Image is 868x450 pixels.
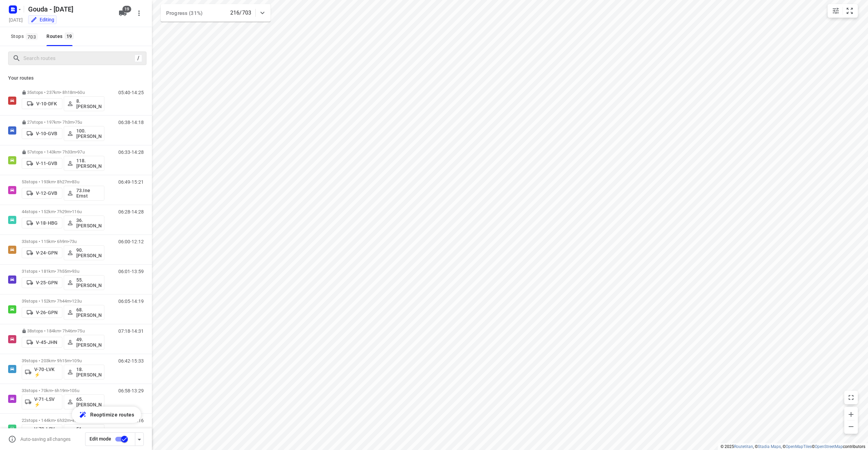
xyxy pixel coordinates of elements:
button: 55. [PERSON_NAME] [64,275,104,290]
p: 33 stops • 70km • 6h19m [22,388,104,393]
button: 90.[PERSON_NAME] [64,245,104,260]
p: 06:01-13:59 [118,269,144,274]
p: 216/703 [230,9,251,17]
button: V-11-GVB [22,158,62,169]
span: 19 [65,33,74,39]
button: V-10-GVB [22,128,62,139]
button: Fit zoom [843,4,856,18]
p: 73.Ine Ernst [76,188,101,199]
input: Search routes [23,53,135,64]
div: / [135,55,142,62]
p: 90.[PERSON_NAME] [76,247,101,258]
p: 06:00-12:12 [118,239,144,244]
button: 36. [PERSON_NAME] [64,216,104,230]
p: 06:33-14:28 [118,149,144,155]
button: V-24-GPN [22,247,62,258]
p: 06:05-14:19 [118,299,144,304]
p: 53 stops • 193km • 8h27m [22,179,104,184]
span: • [71,299,72,304]
p: 44 stops • 152km • 7h29m [22,209,104,214]
p: 27 stops • 197km • 7h3m [22,120,104,125]
h5: Project date [6,16,25,24]
button: 68.[PERSON_NAME] [64,305,104,320]
p: 68.[PERSON_NAME] [76,307,101,318]
p: 18.[PERSON_NAME] [76,367,101,377]
p: 22 stops • 144km • 6h32m [22,418,104,423]
span: • [68,388,70,393]
p: V-70-LVK ⚡ [34,367,59,377]
p: 06:58-13:29 [118,388,144,393]
p: V-18-HBG [36,220,58,226]
p: V-12-GVB [36,190,57,196]
button: V-71-LSV ⚡ [22,394,62,409]
span: • [76,90,77,95]
span: 83u [72,179,79,184]
p: 31 stops • 181km • 7h55m [22,269,104,274]
span: • [71,269,72,274]
p: 8. [PERSON_NAME] [76,98,101,109]
button: More [132,6,146,20]
button: 18.[PERSON_NAME] [64,365,104,380]
p: 05:40-14:25 [118,90,144,95]
span: Stops [11,32,40,41]
a: Stadia Maps [758,444,781,449]
button: 8. [PERSON_NAME] [64,96,104,111]
button: 51.[PERSON_NAME] [64,424,104,439]
span: 93u [72,269,79,274]
span: 73u [70,239,77,244]
span: 116u [72,209,82,214]
p: Your routes [8,75,144,82]
p: 51.[PERSON_NAME] [76,426,101,437]
p: 06:38-14:18 [118,120,144,125]
p: V-24-GPN [36,250,58,255]
span: Edit mode [90,436,111,442]
p: 57 stops • 143km • 7h33m [22,149,104,155]
p: 07:18-14:31 [118,328,144,334]
p: 06:28-14:28 [118,209,144,214]
span: Progress (31%) [166,10,202,16]
p: 49. [PERSON_NAME] [76,337,101,348]
button: 19 [116,6,130,20]
span: 109u [72,358,82,363]
span: • [71,209,72,214]
span: • [68,239,70,244]
span: 97u [77,149,84,155]
p: 65. [PERSON_NAME] [76,396,101,407]
p: V-10-GVB [36,131,57,136]
p: V-45-JHN [36,340,57,345]
div: Driver app settings [135,435,143,443]
p: 39 stops • 152km • 7h44m [22,299,104,304]
span: • [71,179,72,184]
p: V-26-GPN [36,310,58,315]
div: Progress (31%)216/703 [161,4,271,22]
span: • [74,120,75,125]
span: 60u [77,90,84,95]
p: 38 stops • 184km • 7h46m [22,328,104,333]
button: 100.[PERSON_NAME] [64,126,104,141]
button: V-25-GPN [22,277,62,288]
div: You are currently in edit mode. [31,16,54,23]
span: 75u [75,120,82,125]
p: 100.[PERSON_NAME] [76,128,101,139]
a: Routetitan [734,444,753,449]
p: 36. [PERSON_NAME] [76,218,101,228]
span: 75u [77,328,84,333]
h5: Rename [25,4,113,15]
button: V-10-DFK [22,98,62,109]
p: 55. [PERSON_NAME] [76,277,101,288]
span: 123u [72,299,82,304]
span: 47u [72,418,79,423]
button: 118.[PERSON_NAME] [64,156,104,171]
button: V-18-HBG [22,218,62,228]
p: V-10-DFK [36,101,57,106]
div: small contained button group [828,4,858,18]
span: • [76,328,77,333]
p: 39 stops • 203km • 9h15m [22,358,104,363]
span: Reoptimize routes [90,410,134,419]
button: V-26-GPN [22,307,62,318]
button: Map settings [829,4,843,18]
p: 06:49-15:21 [118,179,144,185]
p: 35 stops • 237km • 8h18m [22,90,104,95]
p: 118.[PERSON_NAME] [76,158,101,169]
p: V-71-LSV ⚡ [34,396,59,407]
